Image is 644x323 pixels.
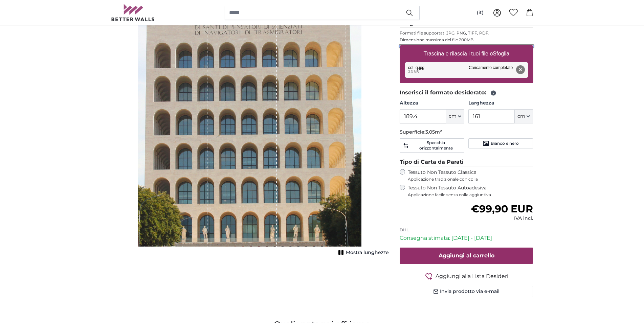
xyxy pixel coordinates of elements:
[400,138,464,153] button: Specchia orizzontalmente
[468,100,533,107] label: Larghezza
[436,272,508,280] span: Aggiungi alla Lista Desideri
[421,47,512,61] label: Trascina e rilascia i tuoi file o
[400,248,533,264] button: Aggiungi al carrello
[400,158,533,166] legend: Tipo di Carta da Parati
[493,51,509,56] u: Sfoglia
[468,138,533,148] button: Bianco e nero
[439,252,494,259] span: Aggiungi al carrello
[515,109,533,123] button: cm
[400,272,533,280] button: Aggiungi alla Lista Desideri
[491,141,519,146] span: Bianco e nero
[400,89,533,97] legend: Inserisci il formato desiderato:
[400,100,464,107] label: Altezza
[408,185,533,198] label: Tessuto Non Tessuto Autoadesiva
[400,286,533,297] button: Invia prodotto via e-mail
[425,129,442,135] span: 3.05m²
[449,113,457,120] span: cm
[400,37,533,43] p: Dimensione massima del file 200MB.
[111,4,155,21] img: Betterwalls
[400,227,533,233] p: DHL
[446,109,464,123] button: cm
[408,192,533,198] span: Applicazione facile senza colla aggiuntiva
[346,249,389,256] span: Mostra lunghezze
[400,30,533,36] p: Formati file supportati JPG, PNG, TIFF, PDF.
[336,248,389,257] button: Mostra lunghezze
[410,140,461,151] span: Specchia orizzontalmente
[400,234,533,242] p: Consegna stimata: [DATE] - [DATE]
[408,177,533,182] span: Applicazione tradizionale con colla
[517,113,525,120] span: cm
[408,169,533,182] label: Tessuto Non Tessuto Classica
[471,7,489,19] button: (it)
[471,215,533,222] div: IVA incl.
[471,203,533,215] span: €99,90 EUR
[400,129,533,136] p: Superficie:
